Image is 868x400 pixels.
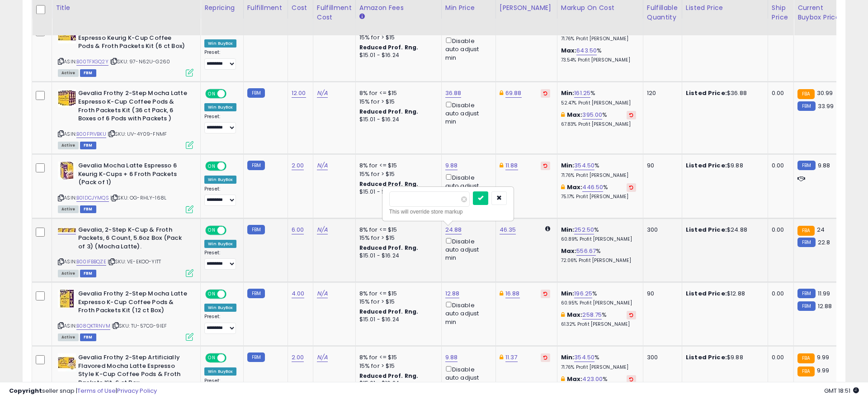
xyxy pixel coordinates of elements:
[56,3,197,13] div: Title
[686,289,727,298] b: Listed Price:
[359,362,434,370] div: 15% for > $15
[359,43,419,51] b: Reduced Prof. Rng.
[561,36,636,42] p: 71.76% Profit [PERSON_NAME]
[561,236,636,243] p: 60.89% Profit [PERSON_NAME]
[80,142,96,149] span: FBM
[500,225,516,234] a: 46.35
[445,236,489,262] div: Disable auto adjust min
[204,49,236,70] div: Preset:
[797,3,844,22] div: Current Buybox Price
[505,353,518,362] a: 11.37
[359,170,434,178] div: 15% for > $15
[686,89,727,97] b: Listed Price:
[561,321,636,328] p: 61.32% Profit [PERSON_NAME]
[582,183,603,192] a: 446.50
[359,372,419,380] b: Reduced Prof. Rng.
[76,258,106,266] a: B00IFBBQZE
[686,161,727,170] b: Listed Price:
[505,161,518,170] a: 11.88
[359,298,434,306] div: 15% for > $15
[647,162,675,170] div: 90
[317,89,328,98] a: N/A
[204,314,236,334] div: Preset:
[317,289,328,298] a: N/A
[58,205,79,213] span: All listings currently available for purchase on Amazon
[359,353,434,362] div: 8% for <= $15
[582,310,602,319] a: 258.75
[772,353,787,362] div: 0.00
[561,257,636,264] p: 72.06% Profit [PERSON_NAME]
[292,161,304,170] a: 2.00
[58,227,76,233] img: 41Epe4GhRIL._SL40_.jpg
[80,205,96,213] span: FBM
[567,183,583,191] b: Max:
[225,226,240,234] span: OFF
[574,225,594,234] a: 252.50
[561,289,575,298] b: Min:
[80,333,96,341] span: FBM
[359,89,434,97] div: 8% for <= $15
[359,244,419,252] b: Reduced Prof. Rng.
[225,90,240,98] span: OFF
[505,289,520,298] a: 16.88
[359,252,434,260] div: $15.01 - $16.24
[78,226,188,253] b: Gevalia, 2-Step K-Cup & Froth Packets, 6 Count, 5.6oz Box (Pack of 3) (Mocha Latte).
[204,103,236,111] div: Win BuyBox
[797,367,814,376] small: FBA
[247,289,265,298] small: FBM
[561,364,636,371] p: 71.76% Profit [PERSON_NAME]
[818,238,830,247] span: 22.8
[76,194,109,202] a: B01DCJYMQS
[206,226,217,234] span: ON
[574,289,592,298] a: 196.25
[567,110,583,119] b: Max:
[317,161,328,170] a: N/A
[445,100,489,126] div: Disable auto adjust min
[686,226,761,234] div: $24.88
[647,3,678,22] div: Fulfillable Quantity
[58,270,79,277] span: All listings currently available for purchase on Amazon
[797,89,814,99] small: FBA
[561,353,636,370] div: %
[647,89,675,97] div: 120
[445,161,458,170] a: 9.88
[647,290,675,298] div: 90
[206,354,217,362] span: ON
[445,300,489,326] div: Disable auto adjust min
[686,162,761,170] div: $9.88
[204,39,236,48] div: Win BuyBox
[797,353,814,363] small: FBA
[561,300,636,306] p: 60.95% Profit [PERSON_NAME]
[797,301,815,311] small: FBM
[561,172,636,179] p: 71.76% Profit [PERSON_NAME]
[561,226,636,243] div: %
[359,188,434,196] div: $15.01 - $16.24
[359,316,434,324] div: $15.01 - $16.24
[772,89,787,97] div: 0.00
[292,225,304,234] a: 6.00
[247,161,265,170] small: FBM
[204,304,236,312] div: Win BuyBox
[445,289,460,298] a: 12.88
[647,353,675,362] div: 300
[359,116,434,124] div: $15.01 - $16.24
[78,89,188,125] b: Gevalia Frothy 2-Step Mocha Latte Espresso K-Cup Coffee Pods & Froth Packets Kit (36 ct Pack, 6 B...
[359,13,365,21] small: Amazon Fees.
[818,302,832,310] span: 12.88
[445,3,492,13] div: Min Price
[561,57,636,63] p: 73.54% Profit [PERSON_NAME]
[561,111,636,128] div: %
[686,3,764,13] div: Listed Price
[445,225,462,234] a: 24.88
[561,162,636,178] div: %
[108,258,161,265] span: | SKU: VE-EKOO-YITT
[359,290,434,298] div: 8% for <= $15
[225,354,240,362] span: OFF
[76,130,106,138] a: B00FPIVBKU
[817,366,830,375] span: 9.99
[445,172,489,199] div: Disable auto adjust min
[204,114,236,134] div: Preset:
[561,247,577,255] b: Max:
[817,353,830,362] span: 9.99
[582,110,602,119] a: 395.00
